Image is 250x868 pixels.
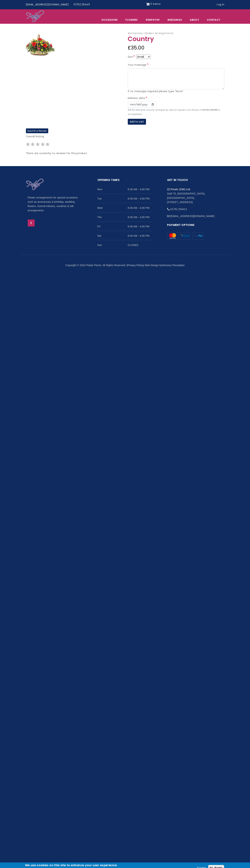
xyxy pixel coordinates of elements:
[128,31,145,35] span: Anniversary
[167,211,222,218] li: [EMAIL_ADDRESS][DOMAIN_NAME]
[97,222,153,231] li: Fri
[71,1,92,8] a: 01752 254411
[167,232,178,240] img: Mastercard
[28,196,83,213] p: Flower arrangements for special occasions such as anniversary & birthday, wedding flowers, funera...
[26,263,224,268] p: Copyright © 2024 Petals Florist. All Rights Reserved. | | Web Design by
[26,134,224,139] p: Overall Rating
[128,215,153,219] span: 8:30 AM - 4:00 PM
[203,108,217,111] strong: 01752 254411
[128,108,220,116] small: [DATE] deliveries are pre-arranged by special request only. Please call for arrangement.
[128,89,224,94] div: If no message required please type "None"
[26,128,48,133] label: Submit a Review
[98,16,121,24] span: Occasions
[128,234,153,238] span: 8:30 AM - 4:00 PM
[214,1,227,8] a: Log in
[97,184,153,194] li: Mon
[128,63,149,67] label: Your message
[26,178,44,191] img: Home
[171,188,191,191] strong: Petals (SW) Ltd.
[122,16,141,24] a: Flowers
[186,16,203,24] a: About
[97,203,153,212] li: Wed
[192,232,203,240] img: Mastercard
[128,224,153,229] span: 8:30 AM - 4:00 PM
[203,16,224,24] a: Contact
[97,240,153,249] li: Sun
[128,36,224,43] h1: Country
[167,223,222,230] h2: Payment Options
[97,231,153,240] li: Sat
[26,10,44,23] img: Home
[162,264,185,267] a: Sensory Perception
[150,2,160,6] span: 0 items
[146,1,150,7] img: Shopping cart
[128,196,153,201] span: 8:30 AM - 4:00 PM
[23,1,71,8] a: [EMAIL_ADDRESS][DOMAIN_NAME]
[97,194,153,203] li: Tue
[146,1,160,7] a: Shopping cart 0 items
[26,151,224,156] p: There are currently no reviews for this product.
[167,184,222,204] li: Stall 70, [GEOGRAPHIC_DATA], [GEOGRAPHIC_DATA], [STREET_ADDRESS]
[26,32,55,59] img: Country
[127,264,143,267] a: Privacy Policy
[167,178,222,185] h2: Get in touch
[128,96,148,100] label: Delivery date
[128,44,224,52] div: £35.00
[128,119,146,125] button: Add to cart
[167,204,222,211] li: 01752 254411
[145,31,174,35] span: Basket Arrangements
[25,863,117,867] h2: We use cookies on this site to enhance your user experience
[164,16,186,24] span: Weddings
[142,16,164,24] a: Sympathy
[97,212,153,222] li: Thu
[128,187,153,191] span: 8:30 AM - 4:00 PM
[128,206,153,210] span: 8:30 AM - 4:00 PM
[128,243,153,247] span: CLOSED
[128,55,136,59] label: Size
[180,232,191,240] img: Mastercard
[97,178,153,185] h2: Opening Times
